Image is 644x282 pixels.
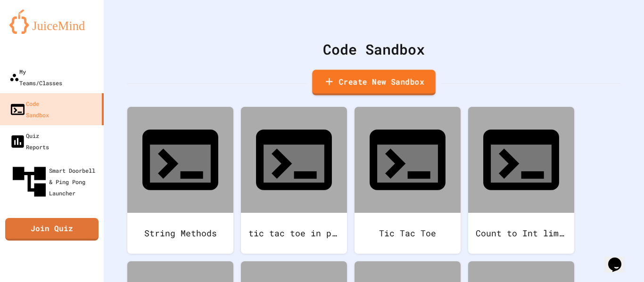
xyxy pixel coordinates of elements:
[355,107,461,254] a: Tic Tac Toe
[9,162,100,201] div: Smart Doorbell & Ping Pong Launcher
[604,244,635,273] iframe: chat widget
[9,66,62,89] div: My Teams/Classes
[9,98,49,121] div: Code Sandbox
[241,107,347,254] a: tic tac toe in python
[468,213,574,254] div: Count to Int limit in C++
[312,70,436,96] a: Create New Sandbox
[355,213,461,254] div: Tic Tac Toe
[5,218,99,241] a: Join Quiz
[9,130,49,153] div: Quiz Reports
[127,107,233,254] a: String Methods
[127,39,620,60] div: Code Sandbox
[9,9,94,34] img: logo-orange.svg
[468,107,574,254] a: Count to Int limit in C++
[127,213,233,254] div: String Methods
[241,213,347,254] div: tic tac toe in python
